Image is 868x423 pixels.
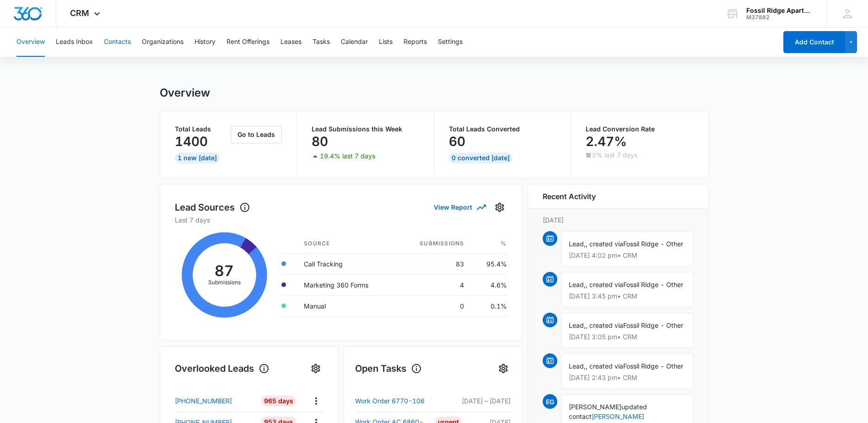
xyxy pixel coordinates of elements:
div: account id [746,14,813,21]
span: CRM [70,8,89,18]
button: Add Contact [783,31,845,53]
button: View Report [434,199,485,215]
h1: Lead Sources [175,201,250,214]
span: Lead, [569,240,586,248]
h6: Recent Activity [543,191,596,202]
p: [DATE] 3:45 pm • CRM [569,293,686,299]
p: 19.4% last 7 days [320,153,375,159]
div: 0 Converted [DATE] [449,152,512,163]
button: Leads Inbox [56,27,93,57]
button: Go to Leads [231,126,282,143]
td: Call Tracking [297,253,397,274]
p: Total Leads Converted [449,126,556,132]
p: 60 [449,134,465,149]
button: Settings [496,361,511,376]
button: History [194,27,216,57]
span: Fossil Ridge - Other [623,281,683,288]
div: account name [746,7,813,14]
p: [DATE] [543,215,694,225]
span: [PERSON_NAME] [569,403,621,411]
p: 80 [312,134,328,149]
th: Source [297,234,397,254]
span: Lead, [569,321,586,329]
button: Rent Offerings [226,27,270,57]
button: Calendar [341,27,368,57]
a: [PHONE_NUMBER] [175,396,255,406]
button: Settings [308,361,323,376]
div: 1 New [DATE] [175,152,220,163]
button: Contacts [104,27,131,57]
button: Leases [280,27,302,57]
p: [DATE] 3:05 pm • CRM [569,334,686,340]
span: Fossil Ridge - Other [623,321,683,329]
span: , created via [586,281,623,288]
td: 4.6% [471,274,507,295]
button: Tasks [313,27,330,57]
p: Lead Conversion Rate [586,126,694,132]
td: Manual [297,295,397,316]
span: , created via [586,321,623,329]
span: Lead, [569,362,586,370]
button: Actions [309,394,323,408]
p: 2.47% [586,134,627,149]
td: 4 [397,274,471,295]
p: Last 7 days [175,215,507,225]
button: Settings [492,200,507,215]
button: Reports [404,27,427,57]
h1: Open Tasks [355,362,422,375]
span: EG [543,394,557,409]
h1: Overview [160,86,210,100]
a: Go to Leads [231,130,282,138]
td: 95.4% [471,253,507,274]
th: % [471,234,507,254]
button: Settings [438,27,463,57]
span: Lead, [569,281,586,288]
p: [DATE] 2:43 pm • CRM [569,374,686,381]
th: Submissions [397,234,471,254]
p: Total Leads [175,126,229,132]
span: Fossil Ridge - Other [623,362,683,370]
span: , created via [586,362,623,370]
p: Lead Submissions this Week [312,126,419,132]
button: Overview [16,27,45,57]
td: 0.1% [471,295,507,316]
td: 0 [397,295,471,316]
td: Marketing 360 Forms [297,274,397,295]
span: , created via [586,240,623,248]
p: [PHONE_NUMBER] [175,396,232,406]
button: Organizations [142,27,183,57]
p: 1400 [175,134,208,149]
a: Work Order 6770-106 [355,396,435,407]
button: Lists [379,27,393,57]
p: [DATE] 4:02 pm • CRM [569,252,686,259]
p: 0% last 7 days [592,152,637,158]
div: 965 Days [261,396,296,407]
td: 83 [397,253,471,274]
h1: Overlooked Leads [175,362,270,375]
p: [DATE] – [DATE] [462,396,511,406]
span: Fossil Ridge - Other [623,240,683,248]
